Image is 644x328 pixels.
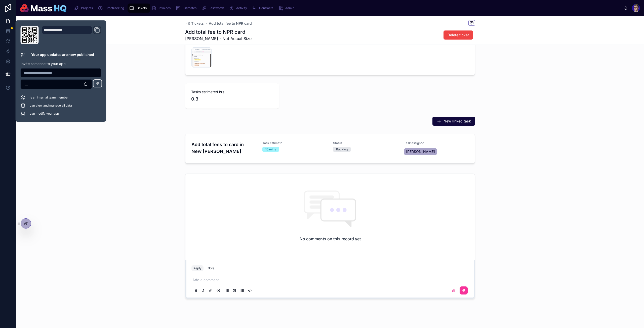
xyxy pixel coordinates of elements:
a: Passwords [200,4,228,13]
span: New linked task [444,119,471,124]
span: Delete ticket [448,32,469,38]
span: ... [25,82,28,87]
button: Select Button [21,79,92,89]
span: Contracts [259,6,273,10]
div: 15 mins [265,147,276,152]
a: Tickets [185,21,204,26]
span: Admin [285,6,294,10]
a: Tickets [128,4,150,13]
a: [PERSON_NAME] [404,148,437,155]
p: Invite someone to your app [21,61,101,66]
span: Status [333,141,398,145]
div: Backlog [336,147,348,152]
button: New linked task [432,117,475,126]
button: Delete ticket [444,30,473,40]
h4: Add total fees to card in New [PERSON_NAME] [191,141,256,155]
p: Your app updates are now published [31,52,94,57]
span: Task assignee [404,141,469,145]
a: Estimates [174,4,200,13]
span: is an internal team member [30,95,69,100]
span: 0.3 [191,95,273,103]
span: Estimates [183,6,196,10]
div: scrollable content [70,3,624,14]
a: Projects [72,4,96,13]
h1: Add total fee to NPR card [185,28,252,36]
button: Note [206,265,216,271]
a: Add total fee to NPR card [209,21,252,26]
span: [PERSON_NAME] - Not Actual Size [185,36,252,42]
span: can modify your app [30,112,59,116]
img: App logo [20,4,66,12]
span: Invoices [159,6,171,10]
span: Activity [236,6,247,10]
h2: No comments on this record yet [300,236,361,242]
div: Note [208,266,214,270]
div: Domain and Custom Link [42,26,101,44]
a: Invoices [150,4,174,13]
span: Tasks estimated hrs [191,89,273,94]
span: Projects [81,6,93,10]
span: can view and manage all data [30,104,72,108]
span: Timetracking [105,6,124,10]
span: Passwords [209,6,224,10]
a: Timetracking [96,4,128,13]
a: Admin [277,4,298,13]
span: [PERSON_NAME] [406,149,435,154]
span: Task estimate [262,141,327,145]
span: Tickets [136,6,147,10]
button: Reply [191,265,204,271]
a: Contracts [251,4,277,13]
span: Tickets [191,21,204,26]
a: Activity [228,4,251,13]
